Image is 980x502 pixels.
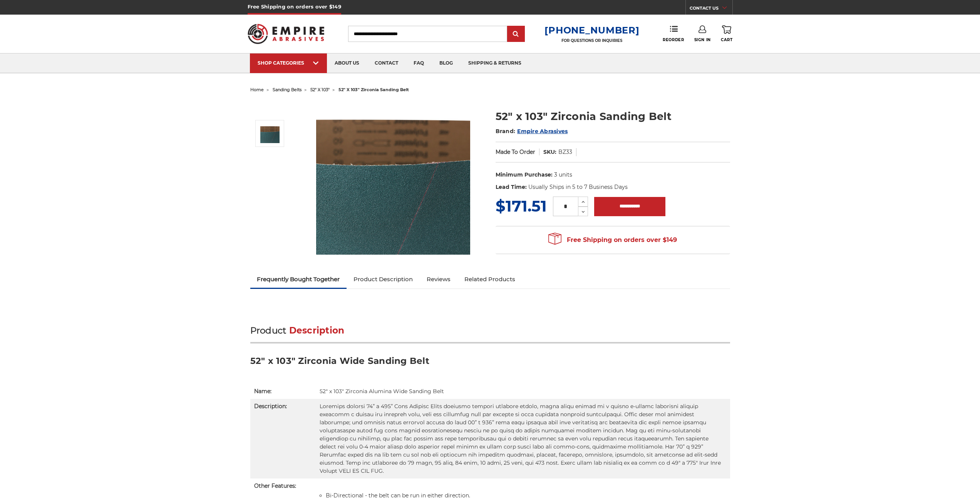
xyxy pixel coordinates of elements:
span: Cart [721,37,732,42]
a: Cart [721,25,732,42]
span: Product [250,325,286,336]
a: Empire Abrasives [517,128,568,135]
a: sanding belts [273,87,302,92]
span: Made To Order [496,148,535,155]
a: 52" x 103" [310,87,330,92]
td: 52" x 103" Zirconia Alumina Wide Sanding Belt [316,384,730,399]
span: Sign In [694,37,711,42]
h3: 52" x 103" Zirconia Wide Sanding Belt [250,355,730,372]
a: Frequently Bought Together [250,271,347,288]
dd: Usually Ships in 5 to 7 Business Days [528,183,628,191]
span: Brand: [496,128,516,135]
strong: Name: [254,388,271,395]
dt: Lead Time: [496,183,527,191]
a: shipping & returns [461,53,529,73]
a: blog [432,53,461,73]
input: Submit [508,27,524,42]
a: CONTACT US [690,4,732,15]
h1: 52" x 103" Zirconia Sanding Belt [496,109,730,124]
a: [PHONE_NUMBER] [544,25,639,36]
span: Reorder [663,37,684,42]
span: 52" x 103" zirconia sanding belt [338,87,409,92]
dt: SKU: [543,148,556,156]
strong: Description: [254,403,287,410]
span: Free Shipping on orders over $149 [548,232,677,248]
dd: BZ33 [558,148,572,156]
dd: 3 units [554,171,572,179]
strong: Other Features: [254,482,296,489]
dt: Minimum Purchase: [496,171,553,179]
img: 52" x 103" Zirconia Sanding Belt [316,101,470,255]
img: 52" x 103" Zirconia Sanding Belt [260,124,280,143]
a: Reviews [420,271,457,288]
a: Related Products [457,271,522,288]
a: Product Description [347,271,420,288]
a: about us [327,53,367,73]
p: FOR QUESTIONS OR INQUIRIES [544,38,639,43]
span: $171.51 [496,197,547,215]
a: faq [406,53,432,73]
td: Loremips dolorsi 74” a 495” Cons Adipisc Elits doeiusmo tempori utlabore etdolo, magna aliqu enim... [316,399,730,479]
a: home [250,87,264,92]
a: contact [367,53,406,73]
span: Description [289,325,345,336]
img: Empire Abrasives [248,19,325,49]
p: Bi-Directional - the belt can be run in either direction. [326,492,726,500]
div: SHOP CATEGORIES [258,60,319,66]
a: Reorder [663,25,684,42]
